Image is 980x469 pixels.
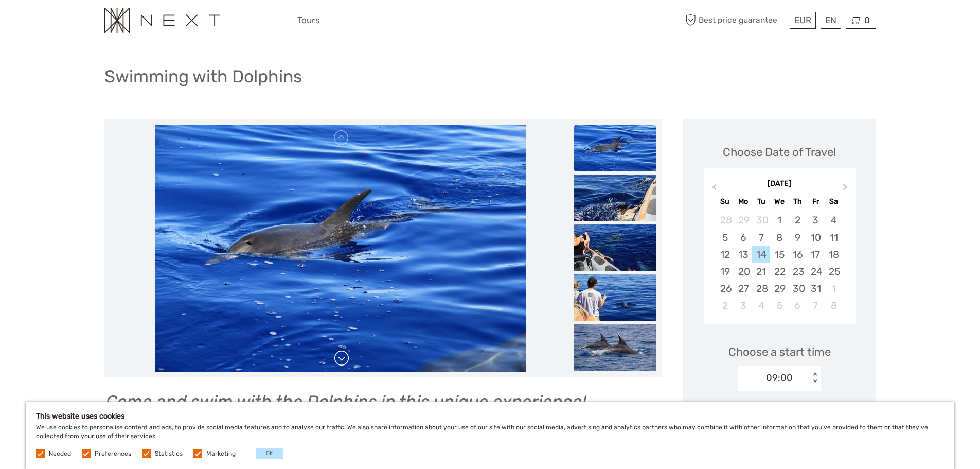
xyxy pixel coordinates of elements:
div: Choose Thursday, October 30th, 2025 [789,280,807,297]
div: Choose Friday, October 10th, 2025 [807,229,825,246]
div: Choose Wednesday, October 29th, 2025 [770,280,788,297]
div: Choose Tuesday, October 7th, 2025 [752,229,770,246]
div: Choose Monday, November 3rd, 2025 [734,297,752,314]
label: Needed [49,449,71,458]
div: Choose Monday, October 6th, 2025 [734,229,752,246]
div: Choose Saturday, October 25th, 2025 [825,263,843,280]
div: Choose Thursday, October 16th, 2025 [789,246,807,263]
div: Choose Saturday, November 8th, 2025 [825,297,843,314]
div: Choose Sunday, October 12th, 2025 [716,246,734,263]
div: Choose Sunday, September 28th, 2025 [716,212,734,229]
div: Fr [807,195,825,209]
div: Choose Monday, October 13th, 2025 [734,246,752,263]
label: Statistics [155,449,183,458]
span: Choose a start time [728,344,831,360]
div: Su [716,195,734,209]
div: Choose Tuesday, October 21st, 2025 [752,263,770,280]
div: Th [789,195,807,209]
div: Choose Saturday, October 4th, 2025 [825,212,843,229]
div: Mo [734,195,752,209]
div: Choose Tuesday, November 4th, 2025 [752,297,770,314]
div: Choose Tuesday, October 14th, 2025 [752,246,770,263]
span: 0 [863,15,871,25]
div: Choose Friday, October 24th, 2025 [807,263,825,280]
div: Choose Date of Travel [723,144,836,160]
h1: Swimming with Dolphins [104,66,302,87]
button: OK [256,448,283,459]
img: 3282-a978e506-1cde-4c38-be18-ebef36df7ad8_logo_small.png [104,8,220,33]
div: [DATE] [704,179,856,189]
img: 5147dd39f1074d07a2b291c7d05a9594_slider_thumbnail.jpg [574,224,656,271]
div: Choose Monday, September 29th, 2025 [734,212,752,229]
div: Choose Sunday, October 19th, 2025 [716,263,734,280]
div: Choose Thursday, October 23rd, 2025 [789,263,807,280]
em: Come and swim with the Dolphins in this unique experience! [104,391,585,412]
span: Best price guarantee [683,12,787,29]
label: Preferences [95,449,131,458]
img: 53165eea18a747cfacac4468761503c2_slider_thumbnail.jpg [574,324,656,371]
div: Choose Sunday, October 5th, 2025 [716,229,734,246]
div: Choose Saturday, November 1st, 2025 [825,280,843,297]
div: Choose Thursday, October 9th, 2025 [789,229,807,246]
label: Marketing [206,449,236,458]
a: Tours [297,13,320,28]
p: We're away right now. Please check back later! [14,18,116,26]
div: We [770,195,788,209]
div: < > [811,373,819,384]
div: Choose Tuesday, September 30th, 2025 [752,212,770,229]
div: 09:00 [766,371,793,385]
div: EN [821,12,841,29]
div: Choose Monday, October 20th, 2025 [734,263,752,280]
button: Open LiveChat chat widget [118,16,131,28]
div: Tu [752,195,770,209]
div: Choose Wednesday, October 8th, 2025 [770,229,788,246]
div: month 2025-10 [707,212,852,314]
div: Choose Wednesday, October 1st, 2025 [770,212,788,229]
div: Choose Friday, November 7th, 2025 [807,297,825,314]
div: Choose Thursday, October 2nd, 2025 [789,212,807,229]
div: Choose Tuesday, October 28th, 2025 [752,280,770,297]
div: Choose Friday, October 17th, 2025 [807,246,825,263]
div: We use cookies to personalise content and ads, to provide social media features and to analyse ou... [26,402,954,469]
div: Choose Wednesday, November 5th, 2025 [770,297,788,314]
img: 93a3fc4337dd4a8fb8636ad58d162023_slider_thumbnail.jpg [574,125,656,171]
div: Choose Sunday, November 2nd, 2025 [716,297,734,314]
img: 5f756e0688b64f60b16e4eecc232dcc3_slider_thumbnail.jpg [574,175,656,221]
img: 65d0c835dcbc4d9194782f3422744566_slider_thumbnail.jpg [574,274,656,321]
div: Choose Monday, October 27th, 2025 [734,280,752,297]
div: Choose Wednesday, October 15th, 2025 [770,246,788,263]
div: Choose Friday, October 31st, 2025 [807,280,825,297]
div: Choose Thursday, November 6th, 2025 [789,297,807,314]
img: 93a3fc4337dd4a8fb8636ad58d162023_main_slider.jpg [155,125,526,372]
button: Next Month [838,181,854,198]
div: Choose Wednesday, October 22nd, 2025 [770,263,788,280]
div: Choose Sunday, October 26th, 2025 [716,280,734,297]
h5: This website uses cookies [36,412,944,421]
div: Choose Friday, October 3rd, 2025 [807,212,825,229]
button: Previous Month [705,181,721,198]
div: Sa [825,195,843,209]
div: Choose Saturday, October 18th, 2025 [825,246,843,263]
span: EUR [794,15,811,25]
div: Choose Saturday, October 11th, 2025 [825,229,843,246]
